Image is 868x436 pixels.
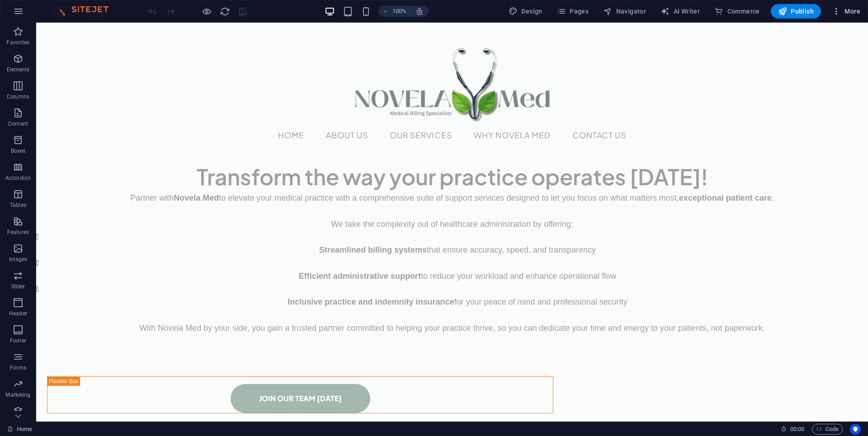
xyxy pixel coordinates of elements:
[11,283,25,290] p: Slider
[7,93,29,100] p: Columns
[7,66,30,73] p: Elements
[660,7,700,16] span: AI Writer
[52,6,120,17] img: Editor Logo
[781,424,805,435] h6: Session time
[797,426,798,432] span: :
[8,120,28,127] p: Content
[657,4,703,19] button: AI Writer
[201,6,212,17] button: Click here to leave preview mode and continue editing
[10,202,26,209] p: Tables
[11,147,26,155] p: Boxes
[778,7,814,16] span: Publish
[711,4,764,19] button: Commerce
[219,6,230,17] button: reload
[9,310,27,317] p: Header
[832,7,860,16] span: More
[220,6,230,17] i: Reload page
[850,424,861,435] button: Usercentrics
[10,364,26,371] p: Forms
[790,424,804,435] span: 00 00
[771,4,821,19] button: Publish
[603,7,646,16] span: Navigator
[7,229,29,236] p: Features
[714,7,760,16] span: Commerce
[415,7,424,15] i: On resize automatically adjust zoom level to fit chosen device.
[828,4,864,19] button: More
[5,174,31,182] p: Accordion
[812,424,843,435] button: Code
[553,4,592,19] button: Pages
[557,7,589,16] span: Pages
[10,337,26,344] p: Footer
[505,4,546,19] div: Design (Ctrl+Alt+Y)
[9,256,28,263] p: Images
[599,4,650,19] button: Navigator
[505,4,546,19] button: Design
[378,6,410,17] button: 100%
[7,424,32,435] a: Click to cancel selection. Double-click to open Pages
[509,7,542,16] span: Design
[6,39,29,46] p: Favorites
[392,6,406,17] h6: 100%
[5,391,30,398] p: Marketing
[816,424,839,435] span: Code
